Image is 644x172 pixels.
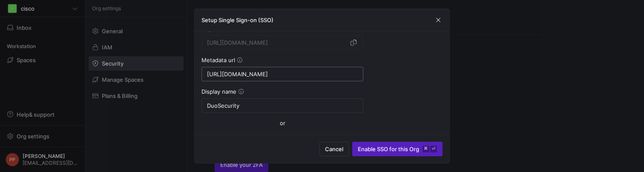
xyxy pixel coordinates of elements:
[201,88,363,95] div: Display name
[423,146,429,152] kbd: ⌘
[358,146,437,152] span: Enable SSO for this Org
[201,17,273,23] h3: Setup Single Sign-on (SSO)
[325,146,343,152] span: Cancel
[319,142,349,156] button: Cancel
[352,142,443,156] button: Enable SSO for this Org⌘⏎
[201,57,363,63] div: Metadata url
[280,120,285,126] span: or
[201,133,363,143] h4: Populate the [PERSON_NAME] form manually
[430,146,437,152] kbd: ⏎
